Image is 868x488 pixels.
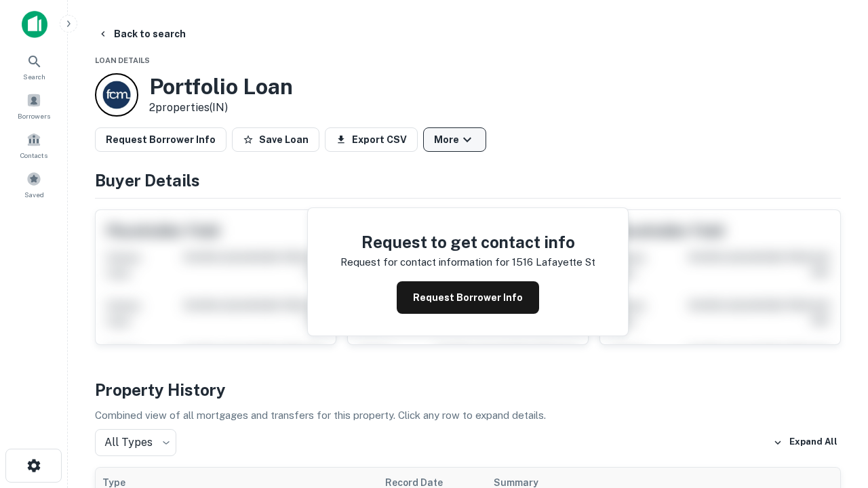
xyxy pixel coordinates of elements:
span: Borrowers [18,110,50,121]
span: Loan Details [95,56,150,64]
button: Request Borrower Info [397,281,539,314]
a: Borrowers [4,87,64,124]
p: 2 properties (IN) [149,100,293,116]
img: capitalize-icon.png [22,11,47,38]
div: All Types [95,429,176,456]
button: More [423,127,486,152]
h4: Request to get contact info [340,230,595,254]
span: Contacts [20,150,47,161]
p: Request for contact information for [340,254,509,270]
span: Saved [24,189,44,200]
h4: Buyer Details [95,168,841,192]
a: Search [4,48,64,85]
a: Saved [4,166,64,203]
button: Export CSV [325,127,418,152]
p: 1516 lafayette st [512,254,595,270]
button: Expand All [770,432,841,453]
h4: Property History [95,378,841,402]
span: Search [23,71,45,82]
button: Save Loan [232,127,319,152]
h3: Portfolio Loan [149,74,293,100]
iframe: Chat Widget [800,336,868,401]
button: Back to search [92,22,191,46]
button: Request Borrower Info [95,127,226,152]
p: Combined view of all mortgages and transfers for this property. Click any row to expand details. [95,407,841,424]
a: Contacts [4,127,64,163]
